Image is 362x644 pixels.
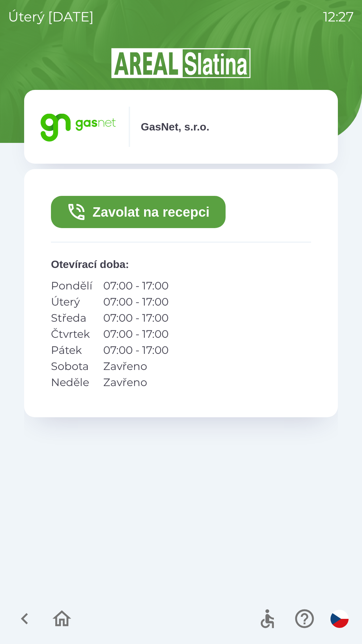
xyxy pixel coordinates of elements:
img: cs flag [330,610,349,628]
p: Úterý [51,294,93,310]
p: Pondělí [51,278,93,294]
p: Zavřeno [103,358,169,374]
p: 07:00 - 17:00 [103,326,169,342]
p: 07:00 - 17:00 [103,294,169,310]
button: Zavolat na recepci [51,196,226,228]
p: Pátek [51,342,93,358]
p: 07:00 - 17:00 [103,342,169,358]
img: 95bd5263-4d84-4234-8c68-46e365c669f1.png [38,107,118,147]
p: Zavřeno [103,374,169,390]
p: Otevírací doba : [51,256,311,272]
p: Středa [51,310,93,326]
img: Logo [24,47,338,79]
p: Neděle [51,374,93,390]
p: úterý [DATE] [8,7,94,27]
p: GasNet, s.r.o. [141,119,209,135]
p: 07:00 - 17:00 [103,310,169,326]
p: Čtvrtek [51,326,93,342]
p: Sobota [51,358,93,374]
p: 07:00 - 17:00 [103,278,169,294]
p: 12:27 [323,7,354,27]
